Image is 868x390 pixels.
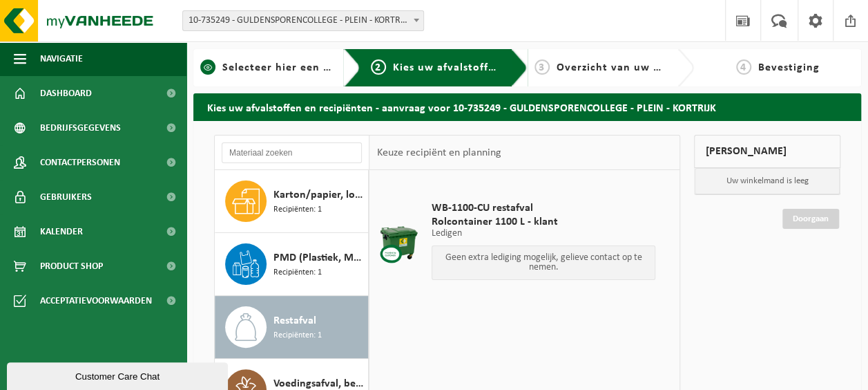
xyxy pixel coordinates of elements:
[273,313,316,329] span: Restafval
[222,142,362,163] input: Materiaal zoeken
[40,180,92,214] span: Gebruikers
[273,329,322,342] span: Recipiënten: 1
[7,360,231,390] iframe: chat widget
[273,266,322,279] span: Recipiënten: 1
[695,168,840,194] p: Uw winkelmand is leeg
[534,59,550,75] span: 3
[200,59,333,76] a: 1Selecteer hier een vestiging
[758,62,820,73] span: Bevestiging
[369,136,508,170] div: Keuze recipiënt en planning
[182,10,424,31] span: 10-735249 - GULDENSPORENCOLLEGE - PLEIN - KORTRIJK
[40,249,103,284] span: Product Shop
[222,62,372,73] span: Selecteer hier een vestiging
[371,59,386,75] span: 2
[432,215,656,229] span: Rolcontainer 1100 L - klant
[40,214,83,249] span: Kalender
[782,209,839,229] a: Doorgaan
[694,135,840,168] div: [PERSON_NAME]
[40,111,121,145] span: Bedrijfsgegevens
[183,11,423,30] span: 10-735249 - GULDENSPORENCOLLEGE - PLEIN - KORTRIJK
[193,93,861,120] h2: Kies uw afvalstoffen en recipiënten - aanvraag voor 10-735249 - GULDENSPORENCOLLEGE - PLEIN - KOR...
[215,233,369,296] button: PMD (Plastiek, Metaal, Drankkartons) (bedrijven) Recipiënten: 1
[432,229,656,239] p: Ledigen
[273,250,365,266] span: PMD (Plastiek, Metaal, Drankkartons) (bedrijven)
[40,284,152,318] span: Acceptatievoorwaarden
[273,203,322,216] span: Recipiënten: 1
[273,187,365,203] span: Karton/papier, los (bedrijven)
[439,253,648,272] p: Geen extra lediging mogelijk, gelieve contact op te nemen.
[200,59,215,75] span: 1
[215,296,369,359] button: Restafval Recipiënten: 1
[40,145,120,180] span: Contactpersonen
[40,76,92,111] span: Dashboard
[557,62,702,73] span: Overzicht van uw aanvraag
[736,59,751,75] span: 4
[432,201,656,215] span: WB-1100-CU restafval
[215,170,369,233] button: Karton/papier, los (bedrijven) Recipiënten: 1
[40,41,83,76] span: Navigatie
[393,62,583,73] span: Kies uw afvalstoffen en recipiënten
